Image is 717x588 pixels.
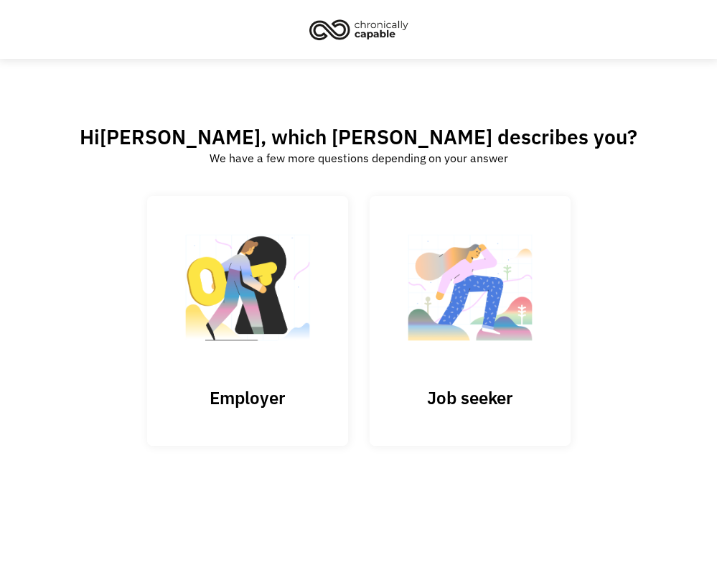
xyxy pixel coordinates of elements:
a: Job seeker [370,196,571,445]
input: Submit [147,196,348,446]
img: Chronically Capable logo [305,14,413,45]
span: [PERSON_NAME] [100,123,261,150]
h3: Job seeker [398,387,542,409]
h2: Hi , which [PERSON_NAME] describes you? [80,124,637,149]
div: We have a few more questions depending on your answer [210,149,508,167]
